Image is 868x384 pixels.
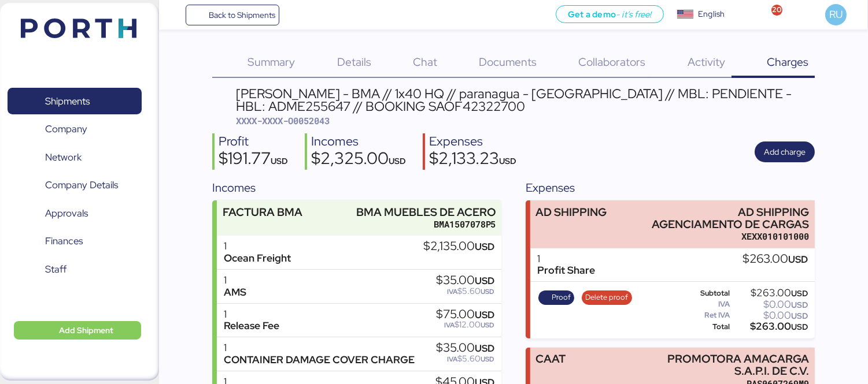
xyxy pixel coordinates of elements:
div: CONTAINER DAMAGE COVER CHARGE [224,354,415,366]
div: Profit Share [537,264,595,277]
div: $191.77 [219,150,288,170]
button: Delete proof [582,290,632,305]
div: 1 [224,308,279,320]
a: Network [8,144,142,170]
div: Expenses [526,179,815,196]
a: Company Details [8,172,142,199]
span: IVA [447,355,457,364]
a: Back to Shipments [186,5,280,25]
div: $263.00 [743,253,808,266]
span: Collaborators [578,54,645,69]
div: Ocean Freight [224,252,291,264]
span: Add charge [764,145,806,159]
div: Incomes [311,133,406,150]
button: Proof [538,290,574,305]
button: Menu [166,5,186,25]
span: USD [791,300,808,310]
div: $35.00 [436,342,494,355]
div: CAAT [535,353,566,365]
span: USD [389,155,406,166]
div: AD SHIPPING [535,206,607,218]
span: Documents [479,54,537,69]
div: Total [683,323,730,331]
div: BMA MUEBLES DE ACERO [356,206,496,218]
span: USD [791,288,808,299]
div: $263.00 [733,289,808,297]
span: Charges [767,54,808,69]
div: Profit [219,133,288,150]
div: AD SHIPPING AGENCIAMENTO DE CARGAS [645,206,810,230]
div: $5.60 [436,287,494,296]
span: USD [475,308,494,321]
span: USD [475,240,494,253]
span: USD [788,253,808,266]
span: Shipments [45,93,90,110]
div: $12.00 [436,320,494,329]
div: $0.00 [733,300,808,309]
div: BMA1507078P5 [356,218,496,230]
span: RU [829,7,843,22]
button: Add Shipment [14,321,141,340]
div: $75.00 [436,308,494,321]
div: $35.00 [436,274,494,287]
span: Company Details [45,177,118,193]
div: 1 [224,274,246,286]
span: USD [791,322,808,332]
div: $2,325.00 [311,150,406,170]
span: IVA [447,287,457,296]
span: Delete proof [585,291,628,304]
span: USD [791,311,808,321]
div: Incomes [212,179,501,196]
span: Company [45,121,87,137]
span: Chat [413,54,437,69]
div: PROMOTORA AMACARGA S.A.P.I. DE C.V. [645,353,810,377]
div: Release Fee [224,320,279,332]
span: Back to Shipments [209,8,275,22]
span: USD [481,287,494,296]
span: USD [271,155,288,166]
div: $0.00 [733,311,808,320]
div: Expenses [429,133,516,150]
div: [PERSON_NAME] - BMA // 1x40 HQ // paranagua - [GEOGRAPHIC_DATA] // MBL: PENDIENTE - HBL: ADME2556... [236,87,815,113]
div: AMS [224,286,246,299]
span: IVA [444,320,455,330]
div: $2,135.00 [423,240,494,253]
a: Approvals [8,200,142,226]
span: Network [45,149,82,166]
div: IVA [683,300,730,308]
span: Activity [688,54,725,69]
div: $263.00 [733,322,808,331]
a: Shipments [8,88,142,114]
div: XEXX010101000 [645,230,810,243]
div: 1 [224,240,291,252]
div: 1 [224,342,415,354]
span: USD [481,320,494,330]
a: Staff [8,256,142,282]
span: USD [499,155,516,166]
span: Staff [45,261,67,278]
span: Summary [248,54,295,69]
div: 1 [537,253,595,265]
div: $5.60 [436,355,494,363]
div: Subtotal [683,289,730,297]
div: FACTURA BMA [223,206,302,218]
div: English [698,8,725,20]
span: XXXX-XXXX-O0052043 [236,115,330,126]
span: Approvals [45,205,88,222]
span: Proof [552,291,571,304]
span: Details [337,54,371,69]
a: Company [8,116,142,143]
button: Add charge [755,141,815,162]
span: Add Shipment [59,323,113,337]
span: USD [475,342,494,355]
span: Finances [45,233,83,249]
div: Ret IVA [683,311,730,319]
div: $2,133.23 [429,150,516,170]
a: Finances [8,228,142,255]
span: USD [475,274,494,287]
span: USD [481,355,494,364]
